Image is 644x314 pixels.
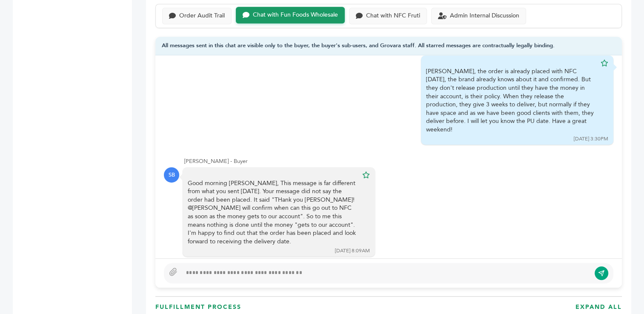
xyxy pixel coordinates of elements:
[253,11,338,19] div: Chat with Fun Foods Wholesale
[426,67,596,134] div: [PERSON_NAME], the order is already placed with NFC [DATE], the brand already knows about it and ...
[188,179,358,246] div: Good morning [PERSON_NAME], This message is far different from what you sent [DATE]. Your message...
[179,12,225,20] div: Order Audit Trail
[335,247,370,254] div: [DATE] 8:09AM
[574,135,608,143] div: [DATE] 3:30PM
[366,12,420,20] div: Chat with NFC Fruti
[450,12,519,20] div: Admin Internal Discussion
[155,37,622,56] div: All messages sent in this chat are visible only to the buyer, the buyer's sub-users, and Grovara ...
[164,167,179,183] div: SB
[575,303,622,311] h3: EXPAND ALL
[155,303,241,311] h3: FULFILLMENT PROCESS
[184,157,613,165] div: [PERSON_NAME] - Buyer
